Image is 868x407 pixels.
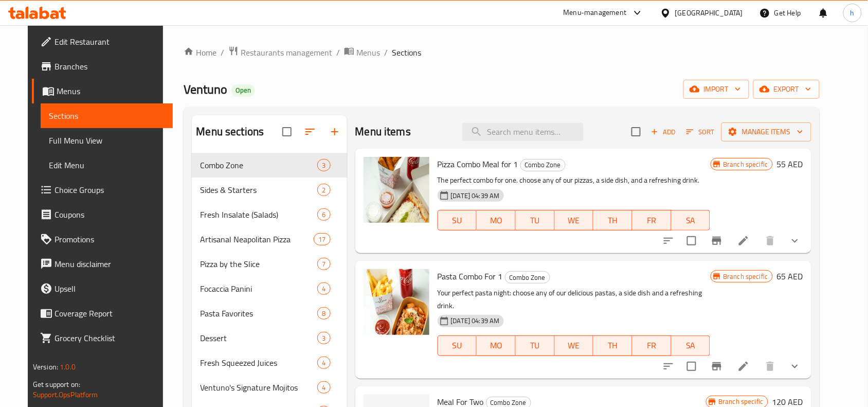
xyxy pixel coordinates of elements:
span: 2 [318,185,330,195]
span: Ventuno's Signature Mojitos [200,381,317,394]
span: FR [637,338,667,353]
svg: Show Choices [789,235,801,247]
input: search [462,123,584,141]
a: Choice Groups [32,178,173,202]
a: Promotions [32,227,173,252]
span: import [692,83,741,96]
div: Artisanal Neapolitan Pizza17 [192,227,347,252]
a: Coverage Report [32,301,173,326]
span: Branches [55,60,165,73]
span: Sides & Starters [200,184,317,196]
span: Pizza by the Slice [200,258,317,270]
span: 7 [318,259,330,269]
a: Support.OpsPlatform [33,388,98,401]
button: SA [672,210,711,231]
h2: Menu sections [196,124,264,139]
span: FR [637,213,667,228]
span: Open [231,86,255,95]
div: items [317,208,330,221]
button: Manage items [721,122,811,141]
span: 17 [314,235,330,244]
svg: Show Choices [789,360,801,373]
span: Upsell [55,282,165,295]
span: Menu disclaimer [55,258,165,270]
button: delete [758,228,783,253]
a: Coupons [32,202,173,227]
h6: 65 AED [777,269,803,284]
span: Choice Groups [55,184,165,196]
button: SU [438,335,477,356]
button: TU [516,210,555,231]
button: Add [647,124,680,140]
button: sort-choices [656,228,681,253]
div: items [317,258,330,270]
div: Combo Zone [505,271,550,284]
span: Branch specific [719,160,772,169]
div: Pizza by the Slice7 [192,252,347,276]
span: Coupons [55,208,165,221]
span: Ventuno [184,78,227,101]
div: items [317,184,330,196]
a: Edit Menu [41,153,173,178]
div: Open [231,84,255,97]
span: Branch specific [719,272,772,281]
div: Combo Zone3 [192,153,347,178]
a: Edit menu item [737,360,750,373]
span: SA [676,338,707,353]
div: Pasta Favorites8 [192,301,347,326]
li: / [336,46,340,59]
button: Branch-specific-item [704,354,729,379]
span: TH [598,338,628,353]
button: TH [593,210,632,231]
img: Pasta Combo For 1 [364,269,429,335]
span: TH [598,213,628,228]
button: FR [632,210,672,231]
p: Your perfect pasta night: choose any of our delicious pastas, a side dish and a refreshing drink. [438,287,711,312]
div: Focaccia Panini4 [192,276,347,301]
li: / [221,46,224,59]
span: Sections [49,110,165,122]
span: WE [559,213,590,228]
span: Add item [647,124,680,140]
span: Coverage Report [55,307,165,320]
a: Upsell [32,276,173,301]
span: Promotions [55,233,165,245]
span: export [762,83,811,96]
div: Dessert [200,332,317,344]
span: Combo Zone [200,159,317,171]
span: SU [442,338,473,353]
span: Combo Zone [505,272,550,284]
span: TU [520,338,551,353]
span: Pasta Combo For 1 [438,269,503,284]
div: Dessert3 [192,326,347,350]
span: Sections [392,46,421,59]
span: Grocery Checklist [55,332,165,344]
span: Sort [686,126,715,138]
button: sort-choices [656,354,681,379]
span: 4 [318,358,330,368]
button: WE [555,335,594,356]
h6: 55 AED [777,157,803,171]
span: Pasta Favorites [200,307,317,320]
a: Menus [344,46,380,59]
div: items [317,282,330,295]
span: SA [676,213,707,228]
span: SU [442,213,473,228]
button: show more [783,228,807,253]
a: Branches [32,54,173,79]
span: Fresh Insalate (Salads) [200,208,317,221]
button: Sort [684,124,717,140]
div: Sides & Starters2 [192,178,347,202]
span: Focaccia Panini [200,282,317,295]
span: Pizza Combo Meal for 1 [438,156,518,172]
button: TU [516,335,555,356]
span: MO [481,213,512,228]
span: Select to update [681,356,702,377]
a: Grocery Checklist [32,326,173,350]
span: Select section [625,121,647,143]
a: Restaurants management [228,46,332,59]
span: h [851,7,855,19]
